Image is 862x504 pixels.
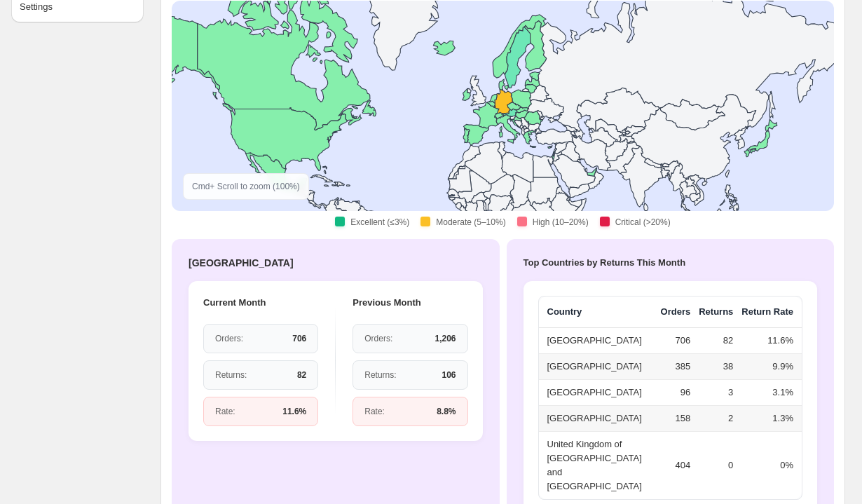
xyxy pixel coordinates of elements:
span: High (10–20%) [533,217,589,228]
span: Moderate (5–10%) [436,217,505,228]
td: 158 [657,405,695,431]
td: 82 [695,328,737,353]
h3: [GEOGRAPHIC_DATA] [189,256,294,270]
th: [GEOGRAPHIC_DATA] [539,328,657,353]
span: Orders [661,306,691,317]
span: Orders : [215,333,243,344]
span: Rate : [215,406,235,417]
h2: Previous Month [353,296,467,310]
span: Return Rate [741,306,793,317]
h2: Top Countries by Returns This Month [524,256,818,270]
td: 3.1% [737,379,802,405]
span: 706 [292,333,306,344]
td: 3 [695,379,737,405]
span: 8.8% [437,406,456,417]
span: Returns [699,306,733,317]
td: 9.9% [737,353,802,379]
span: 1,206 [435,333,456,344]
span: 11.6% [282,406,306,417]
th: United Kingdom of [GEOGRAPHIC_DATA] and [GEOGRAPHIC_DATA] [539,431,657,499]
td: 96 [657,379,695,405]
td: 0% [737,431,802,499]
span: Returns : [364,369,396,381]
span: Excellent (≤3%) [350,217,409,228]
div: Cmd + Scroll to zoom ( 100 %) [183,173,309,200]
h2: Current Month [203,296,318,310]
span: 106 [442,369,456,381]
th: [GEOGRAPHIC_DATA] [539,353,657,379]
span: Returns : [215,369,247,381]
th: [GEOGRAPHIC_DATA] [539,405,657,431]
td: 1.3% [737,405,802,431]
td: 11.6% [737,328,802,353]
td: 0 [695,431,737,499]
td: 706 [657,328,695,353]
td: 385 [657,353,695,379]
span: Critical (>20%) [615,217,671,228]
td: 404 [657,431,695,499]
td: 38 [695,353,737,379]
td: 2 [695,405,737,431]
span: Orders : [364,333,392,344]
span: Rate : [364,406,385,417]
span: Country [547,306,582,317]
span: 82 [297,369,306,381]
th: [GEOGRAPHIC_DATA] [539,379,657,405]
